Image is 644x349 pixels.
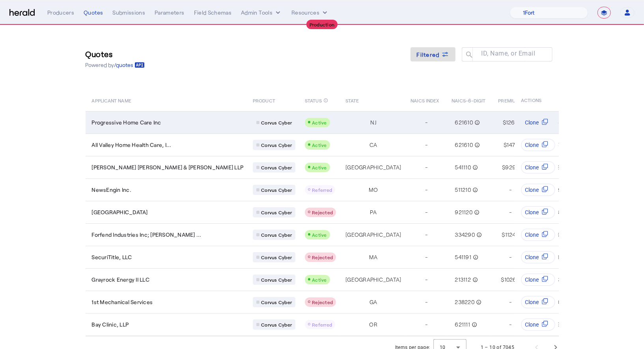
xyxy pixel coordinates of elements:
[475,231,482,239] mat-icon: info_outline
[345,96,359,104] span: STATE
[509,321,511,329] span: -
[92,253,132,261] span: SecuriTitle, LLC
[471,186,478,194] mat-icon: info_outline
[425,119,427,126] span: -
[417,50,440,59] span: Filtered
[312,120,327,125] span: Active
[503,119,506,126] span: $
[312,210,333,215] span: Rejected
[525,253,539,261] span: Clone
[425,253,427,261] span: -
[470,321,477,329] mat-icon: info_outline
[425,231,427,239] span: -
[261,254,292,260] span: Corvus Cyber
[452,96,485,104] span: NAICS-6-DIGIT
[47,9,74,17] div: Producers
[370,253,378,261] span: MA
[86,61,145,69] p: Powered by
[521,116,556,129] button: Clone
[521,206,556,219] button: Clone
[504,141,507,149] span: $
[371,119,377,126] span: NJ
[312,142,327,148] span: Active
[312,254,333,260] span: Rejected
[521,318,556,331] button: Clone
[525,276,539,284] span: Clone
[312,187,332,193] span: Referred
[498,96,520,104] span: PREMIUM
[84,9,103,17] div: Quotes
[525,141,539,149] span: Clone
[261,164,292,171] span: Corvus Cyber
[92,163,244,171] span: [PERSON_NAME] [PERSON_NAME] & [PERSON_NAME] LLP
[455,298,474,306] span: 238220
[92,119,161,126] span: Progressive Home Care Inc
[370,321,378,329] span: OR
[155,9,185,17] div: Parameters
[92,231,202,239] span: Forfend Industries Inc; [PERSON_NAME] ...
[370,298,377,306] span: GA
[86,48,145,59] h3: Quotes
[253,96,275,104] span: PRODUCT
[425,298,427,306] span: -
[411,47,455,61] button: Filtered
[261,209,292,215] span: Corvus Cyber
[515,89,559,111] th: ACTIONS
[92,186,132,194] span: NewsEngin Inc.
[92,298,153,306] span: 1st Mechanical Services
[455,163,471,171] span: 541110
[525,231,539,239] span: Clone
[506,163,519,171] span: 9293
[455,321,470,329] span: 621111
[525,298,539,306] span: Clone
[92,276,150,284] span: Grayrock Energy II LLC
[345,276,401,284] span: [GEOGRAPHIC_DATA]
[92,321,129,329] span: Bay Clinic, LLP
[509,298,511,306] span: -
[471,253,478,261] mat-icon: info_outline
[481,50,535,58] mat-label: ID, Name, or Email
[525,163,539,171] span: Clone
[312,232,327,238] span: Active
[9,9,35,17] img: Herald Logo
[241,9,282,17] button: internal dropdown menu
[462,50,475,60] mat-icon: search
[473,141,480,149] mat-icon: info_outline
[370,208,377,216] span: PA
[509,186,511,194] span: -
[507,141,517,149] span: 1471
[501,276,504,284] span: $
[455,208,472,216] span: 921120
[509,208,511,216] span: -
[455,253,471,261] span: 541191
[474,298,482,306] mat-icon: info_outline
[425,321,427,329] span: -
[370,141,377,149] span: CA
[114,61,145,69] a: /quotes
[112,9,145,17] div: Submissions
[425,208,427,216] span: -
[369,186,378,194] span: MO
[455,276,471,284] span: 213112
[521,228,556,241] button: Clone
[261,321,292,328] span: Corvus Cyber
[505,231,519,239] span: 11242
[194,9,232,17] div: Field Schemas
[261,232,292,238] span: Corvus Cyber
[425,276,427,284] span: -
[92,141,172,149] span: All Valley Home Health Care, I...
[504,276,520,284] span: 10268
[521,161,556,174] button: Clone
[261,299,292,305] span: Corvus Cyber
[312,299,333,305] span: Rejected
[305,96,322,104] span: STATUS
[261,119,292,126] span: Corvus Cyber
[525,321,539,329] span: Clone
[455,141,473,149] span: 621610
[472,208,480,216] mat-icon: info_outline
[425,163,427,171] span: -
[312,277,327,282] span: Active
[261,187,292,193] span: Corvus Cyber
[312,322,332,327] span: Referred
[455,231,475,239] span: 334290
